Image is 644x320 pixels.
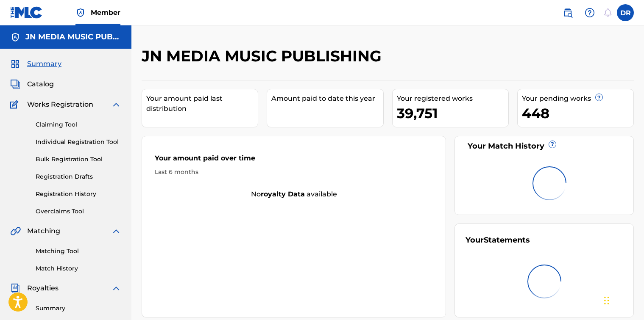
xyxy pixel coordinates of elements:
img: expand [111,226,121,236]
a: CatalogCatalog [10,79,54,89]
a: Registration Drafts [36,172,121,181]
div: User Menu [617,4,634,21]
strong: royalty data [261,190,305,198]
img: Matching [10,226,21,236]
img: Accounts [10,32,20,42]
div: Your amount paid last distribution [146,94,258,114]
h5: JN MEDIA MUSIC PUBLISHING [25,32,121,42]
a: SummarySummary [10,59,61,69]
div: No available [142,189,446,199]
div: Your Statements [466,234,530,246]
div: Drag [604,288,609,313]
div: Help [581,4,598,21]
div: 448 [522,104,633,123]
span: ? [596,94,602,101]
a: Bulk Registration Tool [36,155,121,164]
img: search [563,8,573,18]
img: MLC Logo [10,6,43,19]
div: Your registered works [397,94,508,104]
img: Works Registration [10,99,21,110]
a: Individual Registration Tool [36,138,121,146]
img: help [585,8,595,18]
img: Summary [10,59,20,69]
h2: JN MEDIA MUSIC PUBLISHING [142,47,386,66]
span: Matching [27,226,60,236]
div: Last 6 months [155,168,433,177]
div: 39,751 [397,104,508,123]
span: Works Registration [27,99,93,110]
div: Your pending works [522,94,633,104]
div: Your amount paid over time [155,153,433,168]
img: preloader [525,262,563,301]
iframe: Chat Widget [602,279,644,320]
a: Matching Tool [36,247,121,256]
div: Amount paid to date this year [271,94,383,104]
a: Claiming Tool [36,120,121,129]
a: Summary [36,304,121,313]
img: preloader [530,164,569,202]
img: expand [111,99,121,110]
span: Summary [27,59,61,69]
a: Overclaims Tool [36,207,121,216]
img: expand [111,283,121,293]
img: Top Rightsholder [75,8,86,18]
a: Match History [36,264,121,273]
span: Catalog [27,79,54,89]
span: ? [549,141,556,148]
span: Royalties [27,283,59,293]
div: Your Match History [466,141,623,152]
img: Catalog [10,79,20,89]
span: Member [91,8,120,17]
img: Royalties [10,283,20,293]
a: Registration History [36,190,121,199]
div: Notifications [603,8,612,17]
a: Public Search [559,4,576,21]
